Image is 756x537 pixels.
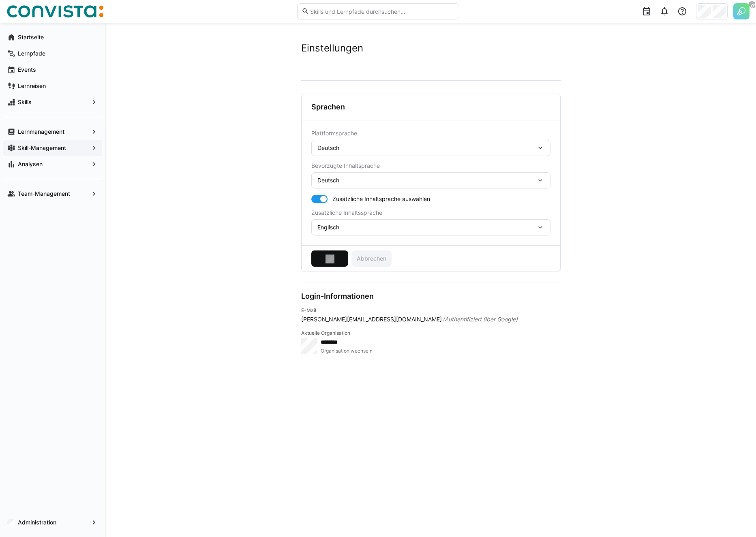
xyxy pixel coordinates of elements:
span: Plattformsprache [311,130,357,137]
span: [PERSON_NAME][EMAIL_ADDRESS][DOMAIN_NAME] [301,315,442,323]
h4: Aktuelle Organisation [301,330,561,336]
span: Englisch [317,223,339,231]
input: Skills und Lernpfade durchsuchen… [309,8,454,15]
h3: Sprachen [311,103,345,111]
span: Deutsch [317,144,339,152]
span: Deutsch [317,176,339,184]
span: (Authentifiziert über Google) [443,315,518,323]
span: Organisation wechseln [321,348,373,354]
span: Abbrechen [356,255,388,263]
h2: Einstellungen [301,42,561,54]
span: Zusätzliche Inhaltssprache [311,210,382,216]
button: Abbrechen [351,250,392,267]
span: Bevorzugte Inhaltsprache [311,163,380,169]
h3: Login-Informationen [301,292,374,301]
h4: E-Mail [301,307,561,314]
span: Zusätzliche Inhaltsprache auswählen [332,195,430,203]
